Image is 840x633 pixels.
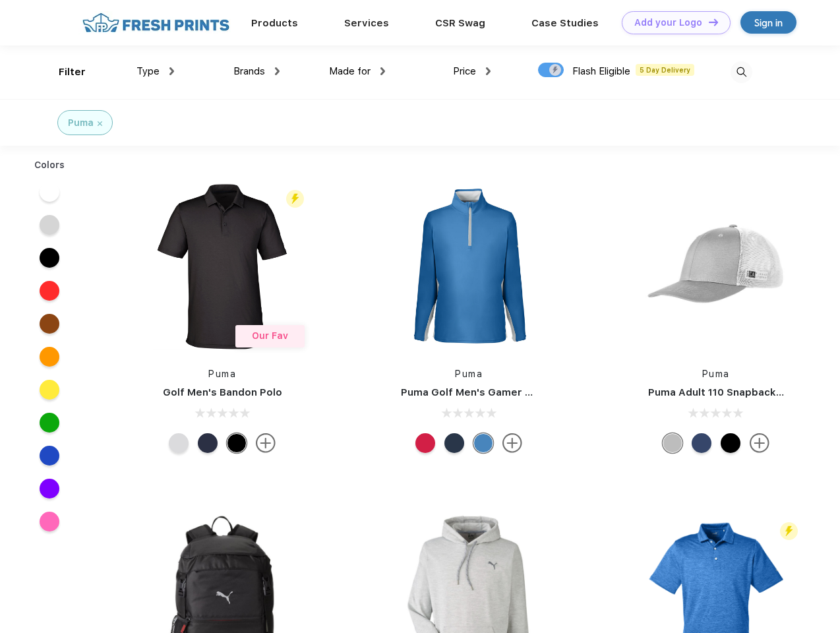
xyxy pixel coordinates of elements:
[486,67,491,75] img: dropdown.png
[227,433,247,453] div: Puma Black
[275,67,280,75] img: dropdown.png
[702,369,730,379] a: Puma
[692,433,711,453] div: Peacoat with Qut Shd
[135,179,310,354] img: func=resize&h=266
[740,11,796,34] a: Sign in
[251,17,298,29] a: Products
[233,65,265,77] span: Brands
[98,121,102,126] img: filter_cancel.svg
[163,386,282,398] a: Golf Men's Bandon Polo
[721,433,740,453] div: Pma Blk Pma Blk
[455,369,483,379] a: Puma
[329,65,371,77] span: Made for
[636,64,694,76] span: 5 Day Delivery
[380,67,385,75] img: dropdown.png
[435,17,485,29] a: CSR Swag
[415,433,435,453] div: Ski Patrol
[634,17,702,28] div: Add your Logo
[252,330,288,341] span: Our Fav
[169,433,189,453] div: High Rise
[731,61,752,83] img: desktop_search.svg
[709,18,718,26] img: DT
[24,158,75,172] div: Colors
[473,433,493,453] div: Bright Cobalt
[198,433,218,453] div: Navy Blazer
[59,65,86,80] div: Filter
[628,179,804,354] img: func=resize&h=266
[256,433,276,453] img: more.svg
[286,190,304,208] img: flash_active_toggle.svg
[381,179,556,354] img: func=resize&h=266
[136,65,160,77] span: Type
[750,433,769,453] img: more.svg
[78,11,233,34] img: fo%20logo%202.webp
[780,522,798,540] img: flash_active_toggle.svg
[401,386,609,398] a: Puma Golf Men's Gamer Golf Quarter-Zip
[344,17,389,29] a: Services
[208,369,236,379] a: Puma
[663,433,682,453] div: Quarry with Brt Whit
[453,65,476,77] span: Price
[68,116,94,130] div: Puma
[502,433,522,453] img: more.svg
[169,67,174,75] img: dropdown.png
[754,15,783,30] div: Sign in
[572,65,630,77] span: Flash Eligible
[444,433,464,453] div: Navy Blazer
